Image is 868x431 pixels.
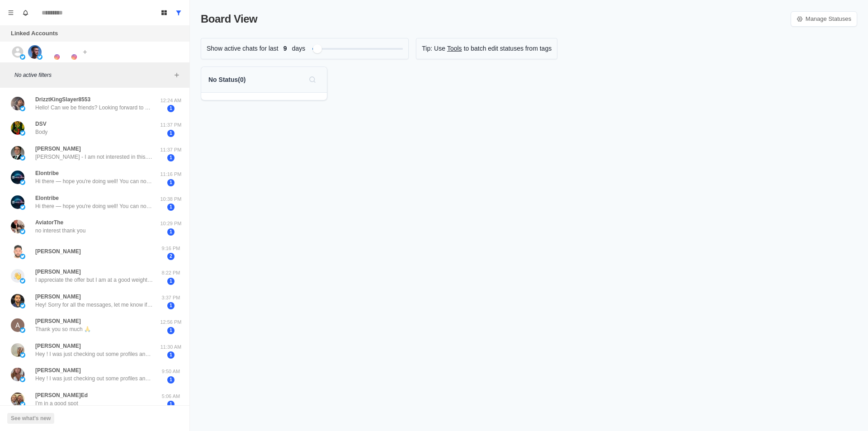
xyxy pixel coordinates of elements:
[18,5,33,20] button: Notifications
[7,413,54,424] button: See what's new
[20,155,25,161] img: picture
[167,253,175,260] span: 2
[11,29,58,38] p: Linked Accounts
[167,154,175,161] span: 1
[35,399,78,407] p: I’m in a good spot
[20,204,25,210] img: picture
[207,44,278,53] p: Show active chats for last
[35,366,81,374] p: [PERSON_NAME]
[160,368,182,375] p: 9:50 AM
[160,393,182,400] p: 5:06 AM
[35,325,91,333] p: Thank you so much 🙏
[35,317,81,325] p: [PERSON_NAME]
[167,105,175,112] span: 1
[464,44,552,53] p: to batch edit statuses from tags
[167,130,175,137] span: 1
[422,44,445,53] p: Tip: Use
[20,254,25,259] img: picture
[35,342,81,350] p: [PERSON_NAME]
[447,44,462,53] a: Tools
[160,220,182,227] p: 10:29 PM
[35,104,153,112] p: Hello! Can we be friends? Looking forward to your reply
[35,95,90,104] p: DrizztKingSlayer8553
[20,130,25,136] img: picture
[28,45,42,59] img: picture
[201,11,257,27] p: Board View
[35,169,59,177] p: Elontribe
[167,401,175,408] span: 1
[20,54,25,60] img: picture
[35,301,153,309] p: Hey! Sorry for all the messages, let me know if you are interested or not!
[35,153,153,161] p: [PERSON_NAME] - I am not interested in this. Thanks for the offer.
[11,121,24,135] img: picture
[20,377,25,382] img: picture
[160,245,182,252] p: 9:16 PM
[20,180,25,185] img: picture
[35,268,81,276] p: [PERSON_NAME]
[35,293,81,301] p: [PERSON_NAME]
[11,97,24,110] img: picture
[160,269,182,277] p: 8:22 PM
[11,171,24,184] img: picture
[35,128,47,136] p: Body
[20,278,25,284] img: picture
[167,204,175,211] span: 1
[292,44,306,53] p: days
[35,374,153,383] p: Hey ! I was just checking out some profiles and yours popped up thought you seemed kinda cool! DM...
[20,352,25,358] img: picture
[35,227,85,235] p: no interest thank you
[11,146,24,160] img: picture
[167,302,175,309] span: 1
[35,276,153,284] p: I appreciate the offer but I am at a good weight 152 at 5’7”. Trying to add muscle now. I like yo...
[35,202,153,210] p: Hi there — hope you're doing well! You can now access original shares (Primary Market) of Elon·Mu...
[313,44,322,53] div: Filter by activity days
[20,106,25,111] img: picture
[35,145,81,153] p: [PERSON_NAME]
[160,343,182,351] p: 11:30 AM
[54,54,60,60] img: picture
[37,54,42,60] img: picture
[167,376,175,384] span: 1
[11,220,24,233] img: picture
[160,121,182,129] p: 11:37 PM
[11,318,24,332] img: picture
[167,351,175,359] span: 1
[160,97,182,104] p: 12:24 AM
[11,368,24,381] img: picture
[11,343,24,357] img: picture
[20,402,25,407] img: picture
[4,5,18,20] button: Menu
[305,72,320,87] button: Search
[208,75,245,85] p: No Status ( 0 )
[35,350,153,358] p: Hey ! I was just checking out some profiles and yours popped up thought you seemed kinda cool! DM...
[171,70,182,81] button: Add filters
[71,54,77,60] img: picture
[167,179,175,186] span: 1
[35,177,153,185] p: Hi there — hope you're doing well! You can now access original shares (Primary Market) of [PERSON...
[160,294,182,302] p: 3:37 PM
[160,318,182,326] p: 12:56 PM
[160,195,182,203] p: 10:38 PM
[11,195,24,209] img: picture
[35,120,47,128] p: DSV
[171,5,186,20] button: Show all conversations
[157,5,171,20] button: Board View
[167,228,175,236] span: 1
[160,146,182,154] p: 11:37 PM
[11,294,24,308] img: picture
[35,247,81,256] p: [PERSON_NAME]
[14,71,171,79] p: No active filters
[11,393,24,406] img: picture
[35,391,88,399] p: [PERSON_NAME]Ed
[278,44,292,53] span: 9
[20,327,25,333] img: picture
[167,278,175,285] span: 1
[167,327,175,334] span: 1
[80,47,90,57] button: Add account
[35,218,63,227] p: AviatorThe
[160,171,182,178] p: 11:16 PM
[11,245,24,258] img: picture
[35,194,59,202] p: Elontribe
[791,11,857,27] a: Manage Statuses
[20,229,25,234] img: picture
